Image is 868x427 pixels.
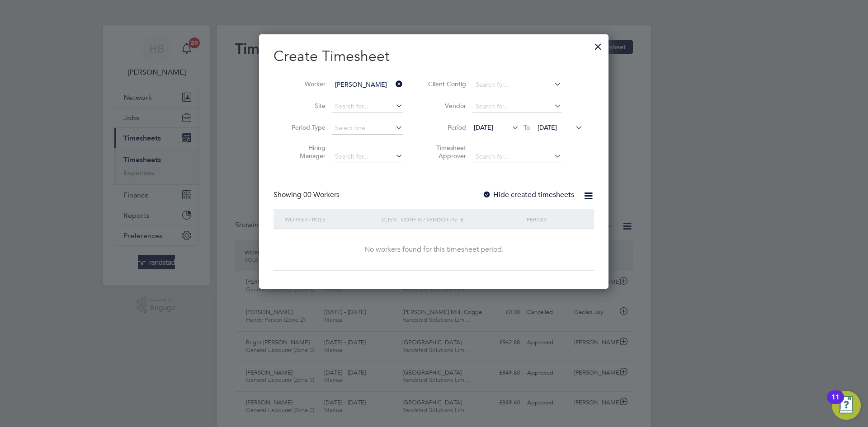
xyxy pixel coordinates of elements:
div: No workers found for this timesheet period. [283,245,585,254]
input: Search for... [332,79,403,91]
div: Period [524,209,585,230]
span: 00 Workers [303,190,340,199]
label: Hiring Manager [285,144,325,160]
span: To [521,122,533,133]
label: Vendor [425,102,466,110]
input: Search for... [332,100,403,113]
div: 11 [831,397,840,409]
span: [DATE] [538,123,557,131]
input: Search for... [472,100,561,113]
div: Showing [274,190,341,200]
label: Site [285,102,325,110]
h2: Create Timesheet [274,47,594,66]
input: Select one [332,122,403,135]
span: [DATE] [474,123,493,131]
input: Search for... [472,150,561,163]
div: Worker / Role [283,209,379,230]
label: Client Config [425,80,466,88]
input: Search for... [332,150,403,163]
label: Hide created timesheets [482,190,574,199]
label: Worker [285,80,325,88]
input: Search for... [472,79,561,91]
label: Timesheet Approver [425,144,466,160]
div: Client Config / Vendor / Site [379,209,524,230]
label: Period [425,123,466,131]
button: Open Resource Center, 11 new notifications [832,391,861,420]
label: Period Type [285,123,325,131]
